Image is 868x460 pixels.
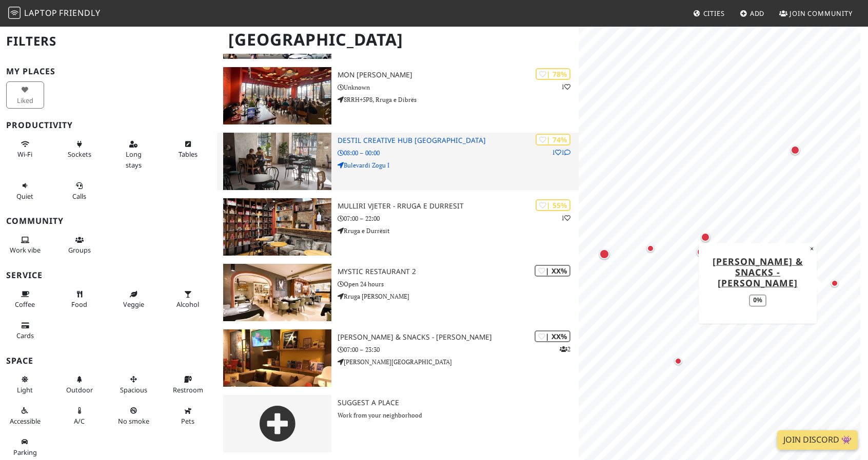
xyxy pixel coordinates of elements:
span: Veggie [123,300,144,309]
p: Rruga e Durrësit [338,226,579,236]
h3: Productivity [6,120,211,130]
button: Quiet [6,177,44,204]
h1: [GEOGRAPHIC_DATA] [220,26,577,54]
a: Mulliri Vjeter - Rruga e Durresit | 55% 1 Mulliri Vjeter - Rruga e Durresit 07:00 – 22:00 Rruga e... [217,198,579,256]
h3: Service [6,270,211,280]
p: 07:00 – 23:30 [338,345,579,354]
button: Spacious [115,371,153,398]
p: 2 [560,344,570,354]
a: Suggest a Place Work from your neighborhood [217,395,579,452]
a: Join Community [775,4,857,23]
span: Friendly [59,7,100,18]
h3: Destil Creative Hub [GEOGRAPHIC_DATA] [338,136,579,145]
a: Mon Cheri | 78% 1 Mon [PERSON_NAME] Unknown 8RRH+5P8, Rruga e Dibrës [217,67,579,124]
h3: Space [6,356,211,366]
button: Sockets [61,136,98,163]
div: | 78% [536,68,570,80]
div: | 55% [536,199,570,211]
a: Sophie Caffe & Snacks - Ali Demi | XX% 2 [PERSON_NAME] & Snacks - [PERSON_NAME] 07:00 – 23:30 [PE... [217,329,579,387]
div: Map marker [695,245,709,259]
span: Laptop [24,7,57,18]
h3: My Places [6,67,211,76]
a: [PERSON_NAME] & Snacks - [PERSON_NAME] [713,255,803,288]
p: Bulevardi Zogu I [338,160,579,170]
span: Add [750,9,765,18]
span: Parking [13,448,37,457]
p: Rruga [PERSON_NAME] [338,291,579,301]
a: Cities [689,4,729,23]
span: Work-friendly tables [179,150,198,159]
div: Map marker [788,143,802,157]
div: Map marker [828,277,841,289]
span: Spacious [120,385,147,394]
img: Mon Cheri [223,67,331,124]
a: Add [736,4,769,23]
button: Tables [169,136,207,163]
span: Power sockets [68,150,91,159]
button: A/C [61,402,98,429]
p: Open 24 hours [338,279,579,289]
button: Work vibe [6,232,44,259]
p: Unknown [338,82,579,92]
div: | XX% [535,330,570,342]
span: Video/audio calls [72,192,86,201]
span: Group tables [68,245,91,255]
span: Smoke free [118,416,149,426]
img: Sophie Caffe & Snacks - Ali Demi [223,329,331,387]
div: Map marker [644,242,657,255]
p: 1 [561,82,570,92]
button: Restroom [169,371,207,398]
span: Outdoor area [66,385,93,394]
h3: Mulliri Vjeter - Rruga e Durresit [338,202,579,211]
h3: Mystic Restaurant 2 [338,267,579,276]
h2: Filters [6,26,211,57]
span: Alcohol [176,300,199,309]
span: Restroom [173,385,203,394]
p: 8RRH+5P8, Rruga e Dibrës [338,95,579,104]
button: Pets [169,402,207,429]
button: Cards [6,317,44,344]
button: Veggie [115,286,153,313]
span: Coffee [15,300,35,309]
img: Mulliri Vjeter - Rruga e Durresit [223,198,331,256]
button: Alcohol [169,286,207,313]
img: Mystic Restaurant 2 [223,264,331,321]
button: Food [61,286,98,313]
p: [PERSON_NAME][GEOGRAPHIC_DATA] [338,357,579,367]
button: Light [6,371,44,398]
a: Join Discord 👾 [777,430,858,450]
span: Quiet [16,192,33,201]
h3: [PERSON_NAME] & Snacks - [PERSON_NAME] [338,333,579,342]
span: Cities [703,9,725,18]
button: Close popup [807,243,817,254]
p: 07:00 – 22:00 [338,214,579,223]
div: Map marker [699,231,712,244]
span: People working [10,245,41,255]
h3: Mon [PERSON_NAME] [338,71,579,79]
div: | 74% [536,134,570,145]
p: 08:00 – 00:00 [338,148,579,158]
span: Natural light [17,385,33,394]
button: Accessible [6,402,44,429]
button: Calls [61,177,98,204]
button: Outdoor [61,371,98,398]
p: 1 1 [552,148,570,157]
div: | XX% [535,265,570,277]
div: Map marker [597,247,611,261]
div: Map marker [672,355,684,367]
span: Long stays [126,150,142,169]
button: No smoke [115,402,153,429]
span: Pet friendly [181,416,194,426]
img: LaptopFriendly [8,7,21,19]
span: Join Community [790,9,853,18]
a: LaptopFriendly LaptopFriendly [8,5,101,23]
button: Long stays [115,136,153,173]
a: Mystic Restaurant 2 | XX% Mystic Restaurant 2 Open 24 hours Rruga [PERSON_NAME] [217,264,579,321]
button: Coffee [6,286,44,313]
button: Wi-Fi [6,136,44,163]
a: Destil Creative Hub Tirana | 74% 11 Destil Creative Hub [GEOGRAPHIC_DATA] 08:00 – 00:00 Bulevardi... [217,133,579,190]
span: Credit cards [16,331,34,340]
div: 0% [749,295,766,306]
span: Air conditioned [74,416,85,426]
span: Food [71,300,87,309]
